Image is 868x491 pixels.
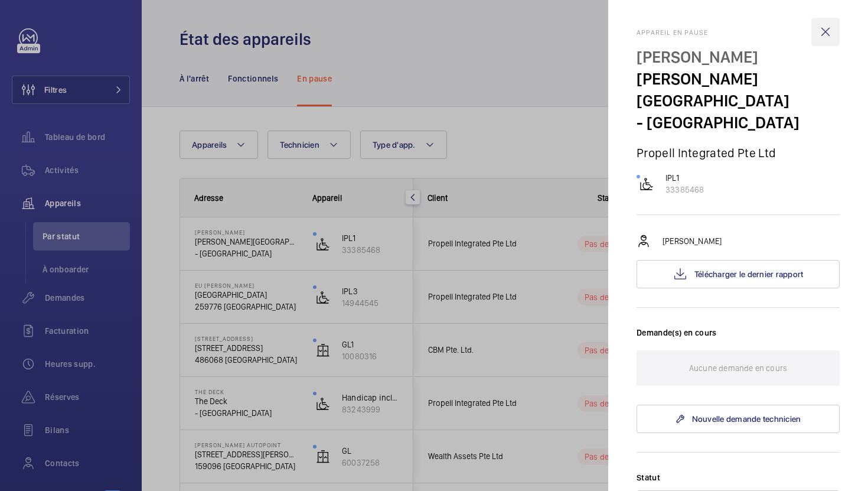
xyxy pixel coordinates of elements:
p: Aucune demande en cours [689,350,787,386]
p: [PERSON_NAME] [663,235,722,247]
label: Statut [637,472,840,483]
button: Télécharger le dernier rapport [637,260,840,288]
h3: Demande(s) en cours [637,327,840,350]
p: - [GEOGRAPHIC_DATA] [637,112,840,134]
p: 33385468 [665,184,704,196]
h2: Appareil en pause [637,28,840,37]
p: [PERSON_NAME][GEOGRAPHIC_DATA] [637,68,840,112]
a: Nouvelle demande technicien [637,405,840,433]
span: Télécharger le dernier rapport [694,269,804,279]
p: [PERSON_NAME] [637,46,840,68]
p: IPL1 [665,172,704,184]
p: Propell Integrated Pte Ltd [637,145,840,160]
img: platform_lift.svg [639,177,654,191]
